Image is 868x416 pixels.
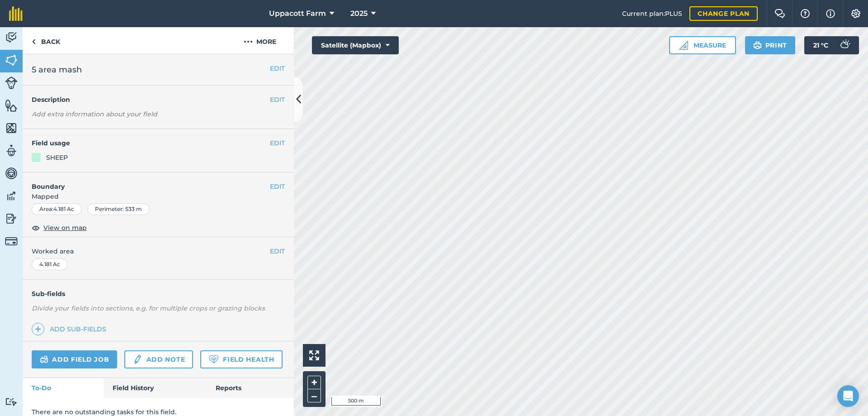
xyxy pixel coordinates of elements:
span: 2025 [350,8,368,19]
img: Four arrows, one pointing top left, one top right, one bottom right and the last bottom left [309,350,319,360]
div: Open Intercom Messenger [837,385,859,407]
img: svg+xml;base64,PD94bWwgdmVyc2lvbj0iMS4wIiBlbmNvZGluZz0idXRmLTgiPz4KPCEtLSBHZW5lcmF0b3I6IEFkb2JlIE... [5,212,18,225]
div: Perimeter : 533 m [87,203,150,215]
button: EDIT [270,182,285,191]
img: Two speech bubbles overlapping with the left bubble in the forefront [774,9,785,18]
button: More [226,27,294,54]
a: Back [23,27,69,54]
span: View on map [43,223,87,233]
img: svg+xml;base64,PHN2ZyB4bWxucz0iaHR0cDovL3d3dy53My5vcmcvMjAwMC9zdmciIHdpZHRoPSI5IiBoZWlnaHQ9IjI0Ii... [32,36,36,47]
button: EDIT [270,95,285,105]
img: svg+xml;base64,PD94bWwgdmVyc2lvbj0iMS4wIiBlbmNvZGluZz0idXRmLTgiPz4KPCEtLSBHZW5lcmF0b3I6IEFkb2JlIE... [835,36,854,54]
img: svg+xml;base64,PHN2ZyB4bWxucz0iaHR0cDovL3d3dy53My5vcmcvMjAwMC9zdmciIHdpZHRoPSIxOSIgaGVpZ2h0PSIyNC... [753,40,762,51]
button: EDIT [270,138,285,148]
span: 5 area mash [32,63,82,76]
img: svg+xml;base64,PHN2ZyB4bWxucz0iaHR0cDovL3d3dy53My5vcmcvMjAwMC9zdmciIHdpZHRoPSI1NiIgaGVpZ2h0PSI2MC... [5,99,18,112]
img: svg+xml;base64,PHN2ZyB4bWxucz0iaHR0cDovL3d3dy53My5vcmcvMjAwMC9zdmciIHdpZHRoPSIxOCIgaGVpZ2h0PSIyNC... [32,222,40,233]
a: Add sub-fields [32,323,110,335]
img: svg+xml;base64,PHN2ZyB4bWxucz0iaHR0cDovL3d3dy53My5vcmcvMjAwMC9zdmciIHdpZHRoPSI1NiIgaGVpZ2h0PSI2MC... [5,53,18,67]
img: fieldmargin Logo [9,6,23,21]
div: SHEEP [46,153,68,163]
img: svg+xml;base64,PD94bWwgdmVyc2lvbj0iMS4wIiBlbmNvZGluZz0idXRmLTgiPz4KPCEtLSBHZW5lcmF0b3I6IEFkb2JlIE... [5,189,18,203]
em: Add extra information about your field [32,110,157,118]
h4: Boundary [23,172,270,191]
em: Divide your fields into sections, e.g. for multiple crops or grazing blocks [32,304,265,312]
span: Worked area [32,246,285,256]
a: Reports [207,378,294,398]
img: svg+xml;base64,PD94bWwgdmVyc2lvbj0iMS4wIiBlbmNvZGluZz0idXRmLTgiPz4KPCEtLSBHZW5lcmF0b3I6IEFkb2JlIE... [40,354,48,365]
img: svg+xml;base64,PHN2ZyB4bWxucz0iaHR0cDovL3d3dy53My5vcmcvMjAwMC9zdmciIHdpZHRoPSI1NiIgaGVpZ2h0PSI2MC... [5,121,18,135]
div: 4.181 Ac [32,258,68,270]
a: Field Health [200,350,282,368]
button: Print [745,36,796,54]
span: Mapped [23,191,294,201]
a: Add field job [32,350,117,368]
img: svg+xml;base64,PD94bWwgdmVyc2lvbj0iMS4wIiBlbmNvZGluZz0idXRmLTgiPz4KPCEtLSBHZW5lcmF0b3I6IEFkb2JlIE... [5,167,18,180]
a: Add note [124,350,193,368]
h4: Sub-fields [23,289,294,299]
button: 21 °C [804,36,859,54]
a: To-Do [23,378,104,398]
img: svg+xml;base64,PHN2ZyB4bWxucz0iaHR0cDovL3d3dy53My5vcmcvMjAwMC9zdmciIHdpZHRoPSIyMCIgaGVpZ2h0PSIyNC... [244,36,253,47]
span: Current plan : PLUS [622,9,682,19]
img: svg+xml;base64,PHN2ZyB4bWxucz0iaHR0cDovL3d3dy53My5vcmcvMjAwMC9zdmciIHdpZHRoPSIxNCIgaGVpZ2h0PSIyNC... [35,324,41,335]
img: svg+xml;base64,PD94bWwgdmVyc2lvbj0iMS4wIiBlbmNvZGluZz0idXRmLTgiPz4KPCEtLSBHZW5lcmF0b3I6IEFkb2JlIE... [132,354,142,365]
div: Area : 4.181 Ac [32,203,82,215]
img: svg+xml;base64,PD94bWwgdmVyc2lvbj0iMS4wIiBlbmNvZGluZz0idXRmLTgiPz4KPCEtLSBHZW5lcmF0b3I6IEFkb2JlIE... [5,397,18,406]
img: svg+xml;base64,PHN2ZyB4bWxucz0iaHR0cDovL3d3dy53My5vcmcvMjAwMC9zdmciIHdpZHRoPSIxNyIgaGVpZ2h0PSIxNy... [826,8,835,19]
img: svg+xml;base64,PD94bWwgdmVyc2lvbj0iMS4wIiBlbmNvZGluZz0idXRmLTgiPz4KPCEtLSBHZW5lcmF0b3I6IEFkb2JlIE... [5,235,18,248]
button: EDIT [270,246,285,256]
img: A cog icon [850,9,861,18]
img: svg+xml;base64,PD94bWwgdmVyc2lvbj0iMS4wIiBlbmNvZGluZz0idXRmLTgiPz4KPCEtLSBHZW5lcmF0b3I6IEFkb2JlIE... [5,77,18,89]
button: Measure [669,36,736,54]
h4: Field usage [32,138,270,148]
button: View on map [32,222,87,233]
button: + [307,376,321,389]
button: EDIT [270,63,285,73]
span: 21 ° C [813,36,828,54]
a: Field History [104,378,206,398]
h4: Description [32,95,285,105]
a: Change plan [689,6,758,21]
img: svg+xml;base64,PD94bWwgdmVyc2lvbj0iMS4wIiBlbmNvZGluZz0idXRmLTgiPz4KPCEtLSBHZW5lcmF0b3I6IEFkb2JlIE... [5,144,18,158]
button: Satellite (Mapbox) [312,36,399,54]
img: A question mark icon [800,9,811,18]
img: svg+xml;base64,PD94bWwgdmVyc2lvbj0iMS4wIiBlbmNvZGluZz0idXRmLTgiPz4KPCEtLSBHZW5lcmF0b3I6IEFkb2JlIE... [5,31,18,44]
span: Uppacott Farm [269,8,326,19]
button: – [307,389,321,402]
img: Ruler icon [679,41,688,50]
